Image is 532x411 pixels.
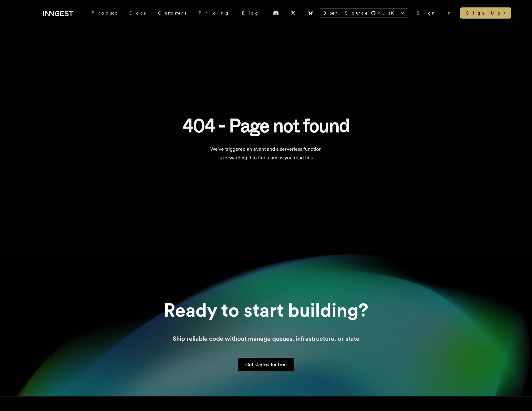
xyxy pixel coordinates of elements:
[460,7,511,19] a: Sign Up
[173,334,359,343] p: Ship reliable code without manage queues, infrastructure, or state
[152,7,192,19] a: Customers
[238,358,294,371] a: Get started for free
[182,115,350,136] h1: 404 - Page not found
[85,7,123,19] div: Product
[417,10,453,16] a: Sign In
[286,8,300,18] a: X
[164,301,368,319] h2: Ready to start building?
[177,145,355,162] p: We've triggered an event and a serverless function is forwarding it to the team as you read this.
[236,7,265,19] a: Blog
[304,8,317,18] a: Bluesky
[378,10,398,16] span: 4.3 K
[323,10,368,16] span: Open Source
[269,8,283,18] a: Discord
[123,7,152,19] a: Docs
[192,7,236,19] a: Pricing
